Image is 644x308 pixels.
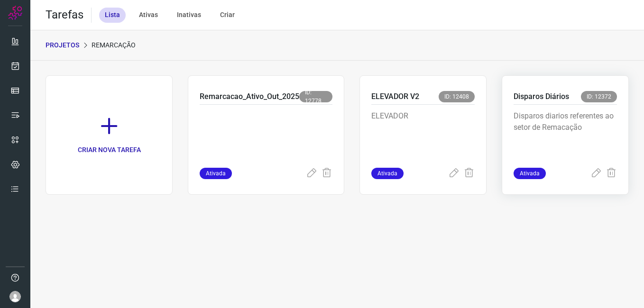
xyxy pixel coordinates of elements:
span: Ativada [200,168,232,179]
div: Inativas [171,8,207,23]
p: Remarcação [92,40,136,50]
p: PROJETOS [46,40,79,50]
p: Disparos Diários [514,91,569,102]
img: avatar-user-boy.jpg [9,291,21,302]
span: ID: 12372 [581,91,617,102]
a: CRIAR NOVA TAREFA [46,75,173,195]
span: Ativada [514,168,546,179]
p: Disparos diarios referentes ao setor de Remacação [514,110,617,158]
p: Remarcacao_Ativo_Out_2025 [200,91,299,102]
h2: Tarefas [46,8,83,22]
div: Criar [214,8,240,23]
p: ELEVADOR [371,110,475,158]
p: CRIAR NOVA TAREFA [78,145,141,155]
span: ID: 12778 [299,91,332,102]
span: ID: 12408 [439,91,475,102]
div: Ativas [133,8,164,23]
img: Logo [8,6,22,20]
p: ELEVADOR V2 [371,91,419,102]
span: Ativada [371,168,404,179]
div: Lista [99,8,126,23]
